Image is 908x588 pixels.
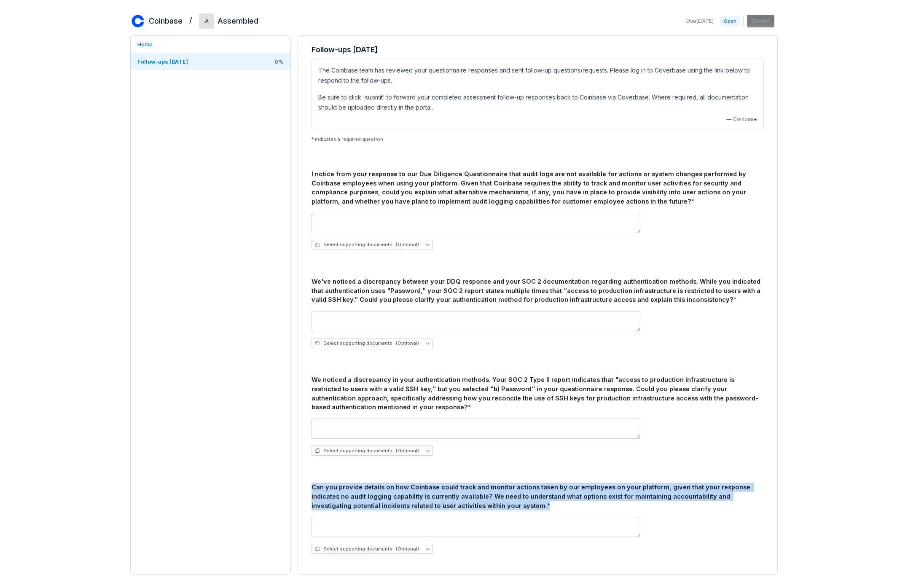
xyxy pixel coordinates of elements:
[312,277,764,304] div: We've noticed a discrepancy between your DDQ response and your SOC 2 documentation regarding auth...
[315,242,419,248] span: Select supporting documents
[396,242,419,248] span: (Optional)
[720,16,740,26] span: Open
[131,53,290,70] a: Follow-ups [DATE]0%
[137,58,188,65] span: Follow-ups [DATE]
[218,16,258,27] h2: Assembled
[396,448,419,454] span: (Optional)
[318,92,757,113] p: Be sure to click 'submit' to forward your completed assessment follow-up responses back to Coinba...
[733,116,757,123] span: Coinbase
[312,483,764,510] div: Can you provide details on how Coinbase could track and monitor actions taken by our employees on...
[189,13,192,26] h2: /
[396,340,419,346] span: (Optional)
[726,116,731,123] span: —
[131,36,290,53] a: Home
[315,340,419,346] span: Select supporting documents
[149,16,183,27] h2: Coinbase
[312,169,764,206] div: I notice from your response to our Due Diligence Questionnaire that audit logs are not available ...
[312,44,764,55] h3: Follow-ups [DATE]
[315,546,419,552] span: Select supporting documents
[275,58,284,65] span: 0 %
[312,136,764,142] p: * indicates a required question
[312,375,764,412] div: We noticed a discrepancy in your authentication methods. Your SOC 2 Type II report indicates that...
[318,65,757,86] p: The Coinbase team has reviewed your questionnaire responses and sent follow-up questions/requests...
[315,448,419,454] span: Select supporting documents
[686,18,714,24] span: Due [DATE]
[396,546,419,552] span: (Optional)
